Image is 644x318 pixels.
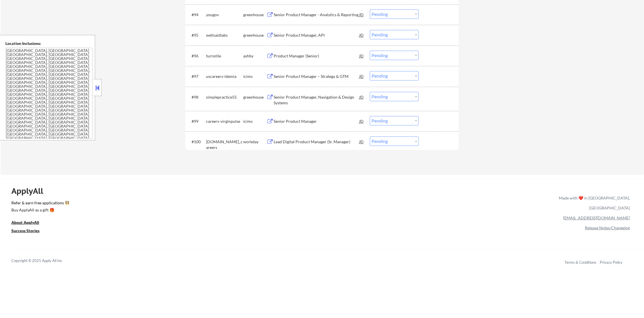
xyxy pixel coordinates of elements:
[206,74,243,79] div: uscareers-idemia
[11,219,47,226] a: About ApplyAll
[359,71,364,81] div: JD
[274,12,359,18] div: Senior Product Manager - Analytics & Reporting
[565,260,596,265] a: Terms & Conditions
[192,32,202,38] div: #95
[274,139,359,145] div: Lead Digital Product Manager (Sr. Manager)
[5,41,93,46] div: Location Inclusions:
[11,258,77,264] div: Copyright © 2025 Apply All Inc
[11,201,440,207] a: Refer & earn free applications 👯‍♀️
[206,32,243,38] div: wellsaidlabs
[11,208,68,212] div: Buy ApplyAll as a gift 🎁
[243,119,267,124] div: icims
[243,12,267,18] div: greenhouse
[243,139,267,145] div: workday
[359,92,364,102] div: JD
[585,225,630,230] a: Release Notes/Changelog
[192,139,202,145] div: #100
[243,32,267,38] div: greenhouse
[11,228,39,233] u: Success Stories
[359,9,364,20] div: JD
[11,186,50,196] div: ApplyAll
[243,53,267,59] div: ashby
[359,51,364,61] div: JD
[359,30,364,40] div: JD
[359,116,364,126] div: JD
[206,53,243,59] div: turnstile
[274,53,359,59] div: Product Manager (Senior)
[11,220,39,225] u: About ApplyAll
[563,215,630,220] a: [EMAIL_ADDRESS][DOMAIN_NAME]
[192,53,202,59] div: #96
[11,207,68,214] a: Buy ApplyAll as a gift 🎁
[192,94,202,100] div: #98
[243,94,267,100] div: greenhouse
[243,74,267,79] div: icims
[206,119,243,124] div: careers-virginpulse
[206,12,243,18] div: yougov
[600,260,622,265] a: Privacy Policy
[192,74,202,79] div: #97
[206,139,243,150] div: [DOMAIN_NAME]_careers
[557,193,630,213] div: Made with ❤️ in [GEOGRAPHIC_DATA], [GEOGRAPHIC_DATA]
[192,12,202,18] div: #94
[192,119,202,124] div: #99
[274,74,359,79] div: Senior Product Manager – Strategy & GTM
[274,32,359,38] div: Senior Product Manager, API
[206,94,243,100] div: simplepractice55
[11,228,47,235] a: Success Stories
[359,136,364,147] div: JD
[274,94,359,105] div: Senior Product Manager, Navigation & Design Systems
[274,119,359,124] div: Senior Product Manager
